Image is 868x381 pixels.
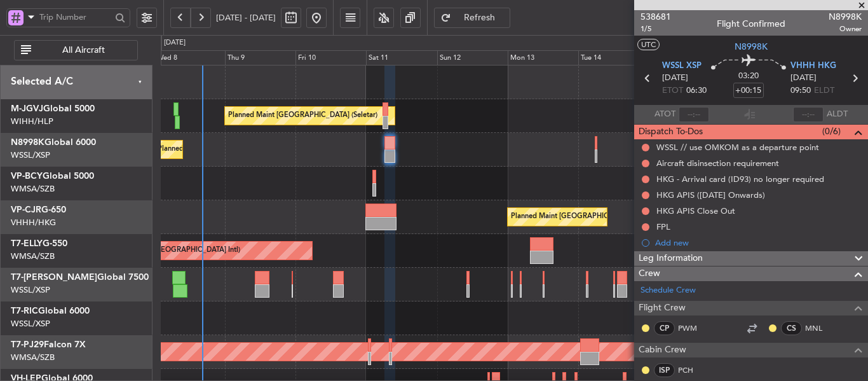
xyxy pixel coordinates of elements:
span: ALDT [827,108,848,121]
span: ATOT [654,108,675,121]
span: Leg Information [639,251,703,266]
div: [DATE] [164,38,186,48]
a: WSSL/XSP [11,318,50,329]
div: Flight Confirmed [717,17,785,31]
a: WMSA/SZB [11,352,55,363]
a: N8998KGlobal 6000 [11,138,96,147]
span: VP-BCY [11,172,43,181]
div: HKG APIS ([DATE] Onwards) [656,190,765,200]
span: (0/6) [822,125,841,138]
div: Sat 11 [366,50,437,66]
span: N8998K [829,10,862,24]
span: ELDT [814,85,834,97]
div: WSSL // use OMKOM as a departure point [656,142,819,153]
div: Aircraft disinsection requirement [656,158,779,169]
a: Schedule Crew [641,284,696,297]
a: T7-ELLYG-550 [11,239,67,248]
a: T7-[PERSON_NAME]Global 7500 [11,273,149,282]
div: HKG APIS Close Out [656,205,735,216]
a: WIHH/HLP [11,116,53,127]
span: 538681 [641,10,671,24]
div: Thu 9 [225,50,295,66]
span: [DATE] - [DATE] [216,12,276,24]
span: 09:50 [790,85,811,97]
a: PWM [678,322,707,334]
div: Planned Maint [GEOGRAPHIC_DATA] ([GEOGRAPHIC_DATA] Intl) [511,207,723,226]
div: Fri 10 [295,50,366,66]
span: Refresh [454,13,506,22]
span: [DATE] [790,72,817,85]
a: T7-PJ29Falcon 7X [11,340,86,349]
span: VP-CJR [11,205,41,214]
a: VP-CJRG-650 [11,205,66,214]
span: 03:20 [738,70,759,83]
button: Refresh [434,8,510,28]
span: N8998K [11,138,44,147]
button: UTC [637,39,660,50]
div: Wed 8 [154,50,225,66]
div: CS [781,321,802,335]
a: WSSL/XSP [11,284,50,296]
a: VHHH/HKG [11,217,56,228]
input: Trip Number [39,8,111,27]
span: Flight Crew [639,301,686,315]
span: All Aircraft [34,46,133,55]
div: ISP [654,363,675,377]
span: VHHH HKG [790,60,836,73]
a: WSSL/XSP [11,149,50,161]
div: Mon 13 [508,50,578,66]
span: 06:30 [686,85,707,97]
a: MNL [805,322,834,334]
div: Sun 12 [437,50,508,66]
div: Add new [655,237,862,248]
span: M-JGVJ [11,104,43,113]
a: T7-RICGlobal 6000 [11,307,90,315]
a: M-JGVJGlobal 5000 [11,104,95,113]
span: ETOT [662,85,683,97]
a: VP-BCYGlobal 5000 [11,172,94,181]
span: T7-ELLY [11,239,43,248]
span: [DATE] [662,72,688,85]
span: Crew [639,267,660,281]
div: HKG - Arrival card (ID93) no longer required [656,174,824,184]
span: T7-[PERSON_NAME] [11,273,97,282]
span: T7-RIC [11,307,38,315]
span: T7-PJ29 [11,340,44,349]
div: FPL [656,221,670,232]
a: WMSA/SZB [11,251,55,262]
div: CP [654,321,675,335]
input: --:-- [679,107,709,122]
a: PCH [678,364,707,376]
a: WMSA/SZB [11,183,55,195]
div: Tue 14 [578,50,649,66]
span: Owner [829,24,862,34]
span: N8998K [735,40,768,53]
span: Dispatch To-Dos [639,125,703,139]
span: Cabin Crew [639,343,686,357]
button: All Aircraft [14,40,138,60]
span: 1/5 [641,24,671,34]
div: Planned Maint [GEOGRAPHIC_DATA] (Seletar) [228,106,377,125]
span: WSSL XSP [662,60,702,73]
